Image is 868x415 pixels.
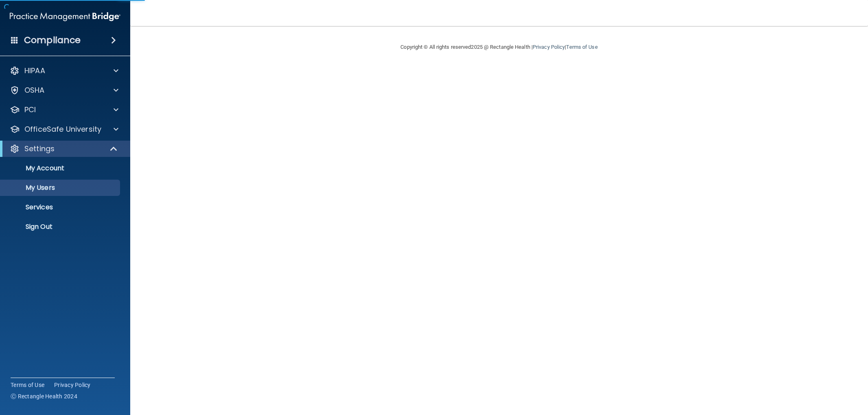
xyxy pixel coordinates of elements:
a: Privacy Policy [54,381,91,389]
p: My Account [5,164,116,172]
a: Terms of Use [11,381,44,389]
p: HIPAA [24,66,45,76]
p: Services [5,203,116,211]
span: Ⓒ Rectangle Health 2024 [11,392,77,400]
a: Settings [10,144,118,154]
p: PCI [24,105,36,115]
a: PCI [10,105,118,115]
a: Privacy Policy [533,44,565,50]
img: PMB logo [10,9,120,25]
p: OfficeSafe University [24,124,101,134]
a: HIPAA [10,66,118,76]
div: Copyright © All rights reserved 2025 @ Rectangle Health | | [351,34,648,60]
a: Terms of Use [566,44,597,50]
p: Settings [24,144,55,154]
a: OfficeSafe University [10,124,118,134]
a: OSHA [10,85,118,95]
p: My Users [5,184,116,192]
h4: Compliance [24,35,81,46]
p: OSHA [24,85,45,95]
p: Sign Out [5,223,116,231]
